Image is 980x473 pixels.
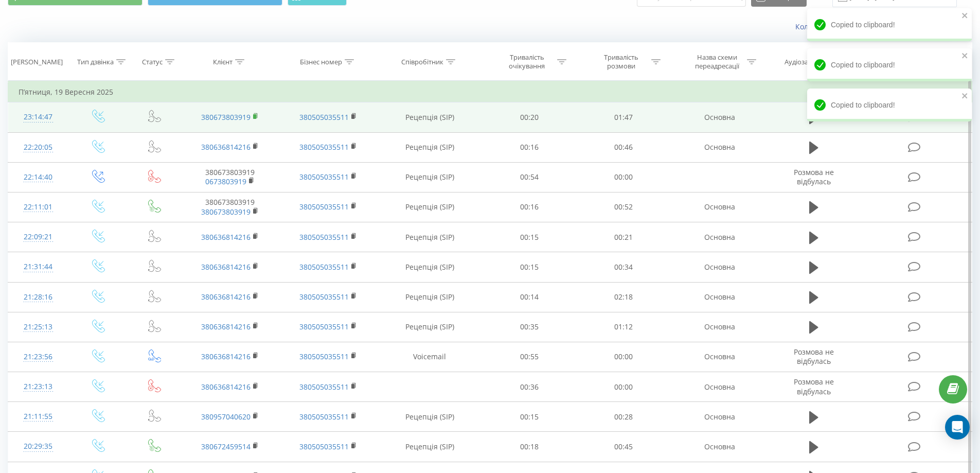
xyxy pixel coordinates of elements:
td: П’ятниця, 19 Вересня 2025 [8,82,972,102]
td: Основна [670,402,768,432]
a: 380505035511 [299,292,349,302]
td: 00:36 [483,372,577,402]
a: 0673803919 [205,177,246,186]
a: 380636814216 [201,352,251,361]
a: 380505035511 [299,262,349,272]
div: Copied to clipboard! [807,48,972,81]
a: 380636814216 [201,232,251,242]
a: 380636814216 [201,382,251,392]
td: 00:00 [577,372,671,402]
td: 00:28 [577,402,671,432]
td: 01:47 [577,102,671,132]
td: Основна [670,312,768,342]
button: close [961,11,969,21]
div: 21:23:13 [19,377,58,397]
td: 00:54 [483,162,577,192]
td: Основна [670,192,768,222]
td: 00:00 [577,162,671,192]
td: 380673803919 [181,192,279,222]
div: 21:11:55 [19,407,58,427]
td: 00:00 [577,342,671,372]
div: Тривалість розмови [594,53,649,71]
a: 380505035511 [299,172,349,182]
div: 22:09:21 [19,227,58,247]
td: 00:15 [483,222,577,252]
a: 380505035511 [299,142,349,152]
a: 380636814216 [201,262,251,272]
td: Рецепція (SIP) [377,282,483,312]
td: Основна [670,252,768,282]
td: Рецепція (SIP) [377,132,483,162]
td: Рецепція (SIP) [377,102,483,132]
td: 01:12 [577,312,671,342]
div: 22:14:40 [19,167,58,187]
a: 380636814216 [201,292,251,302]
span: Розмова не відбулась [794,347,834,366]
td: 00:16 [483,192,577,222]
div: [PERSON_NAME] [11,58,63,66]
a: 380673803919 [201,112,251,122]
a: 380505035511 [299,442,349,451]
div: Тип дзвінка [77,58,114,66]
div: Бізнес номер [300,58,342,66]
a: 380673803919 [201,207,251,217]
td: Рецепція (SIP) [377,222,483,252]
span: Розмова не відбулась [794,167,834,186]
td: Основна [670,372,768,402]
a: 380505035511 [299,232,349,242]
td: 00:15 [483,402,577,432]
button: close [961,51,969,61]
td: Основна [670,282,768,312]
div: 22:11:01 [19,197,58,217]
td: 00:14 [483,282,577,312]
td: 00:16 [483,132,577,162]
td: Рецепція (SIP) [377,192,483,222]
div: Open Intercom Messenger [945,415,970,440]
a: 380505035511 [299,202,349,212]
div: Тривалість очікування [500,53,555,71]
div: Назва схеми переадресації [689,53,744,71]
td: Основна [670,132,768,162]
a: 380505035511 [299,352,349,361]
td: Рецепція (SIP) [377,402,483,432]
td: 00:21 [577,222,671,252]
div: 21:23:56 [19,347,58,367]
td: Основна [670,342,768,372]
div: Copied to clipboard! [807,8,972,41]
div: Клієнт [213,58,233,66]
td: Рецепція (SIP) [377,432,483,462]
a: 380505035511 [299,112,349,122]
div: Співробітник [401,58,443,66]
div: Статус [142,58,163,66]
a: Коли дані можуть відрізнятися вiд інших систем [795,22,972,31]
td: 00:55 [483,342,577,372]
div: 21:28:16 [19,287,58,307]
td: Рецепція (SIP) [377,312,483,342]
div: 21:31:44 [19,257,58,277]
a: 380636814216 [201,142,251,152]
td: 00:35 [483,312,577,342]
a: 380636814216 [201,322,251,331]
td: 02:18 [577,282,671,312]
td: 380673803919 [181,162,279,192]
div: Аудіозапис розмови [785,58,849,66]
td: 00:18 [483,432,577,462]
td: 00:46 [577,132,671,162]
div: 23:14:47 [19,107,58,127]
td: Рецепція (SIP) [377,162,483,192]
td: Основна [670,222,768,252]
a: 380672459514 [201,442,251,451]
button: close [961,92,969,101]
a: 380505035511 [299,322,349,331]
div: 20:29:35 [19,436,58,457]
td: 00:20 [483,102,577,132]
td: Voicemail [377,342,483,372]
div: 21:25:13 [19,317,58,337]
a: 380957040620 [201,412,251,422]
td: 00:52 [577,192,671,222]
td: 00:34 [577,252,671,282]
div: Copied to clipboard! [807,89,972,121]
div: 22:20:05 [19,137,58,157]
td: 00:45 [577,432,671,462]
td: Основна [670,102,768,132]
